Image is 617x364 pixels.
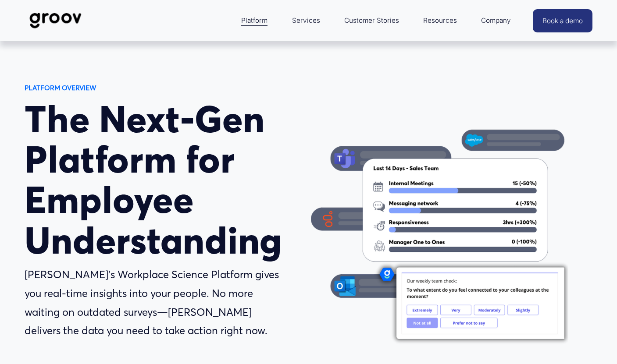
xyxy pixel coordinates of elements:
[477,10,515,31] a: folder dropdown
[237,10,272,31] a: folder dropdown
[340,10,403,31] a: Customer Stories
[481,14,511,27] span: Company
[533,9,592,32] a: Book a demo
[419,10,461,31] a: folder dropdown
[25,265,282,340] p: [PERSON_NAME]’s Workplace Science Platform gives you real-time insights into your people. No more...
[25,6,86,35] img: Groov | Workplace Science Platform | Unlock Performance | Drive Results
[423,14,457,27] span: Resources
[25,99,306,261] h1: The Next-Gen Platform for Employee Understanding
[241,14,267,27] span: Platform
[288,10,325,31] a: Services
[25,84,96,92] strong: PLATFORM OVERVIEW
